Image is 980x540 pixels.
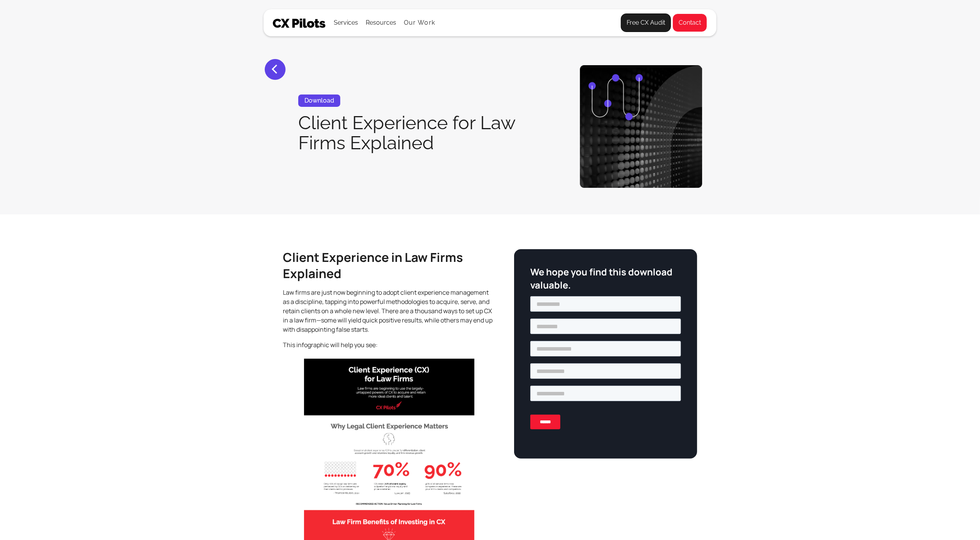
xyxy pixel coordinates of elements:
div: Download [298,94,340,107]
iframe: Form 2 [530,295,681,442]
a: Free CX Audit [621,13,671,32]
a: Our Work [404,19,435,26]
div: Services [334,17,358,28]
p: Law firms are just now beginning to adopt client experience management as a discipline, tapping i... [283,288,496,334]
h1: Client Experience for Law Firms Explained [298,113,518,153]
p: This infographic will help you see: [283,340,496,349]
a: Contact [672,13,707,32]
a: < [265,59,286,80]
h2: Client Experience in Law Firms Explained [283,249,496,282]
div: Resources [366,10,396,36]
div: Resources [366,17,396,28]
h3: We hope you find this download valuable. [530,265,681,292]
div: Services [334,10,358,36]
